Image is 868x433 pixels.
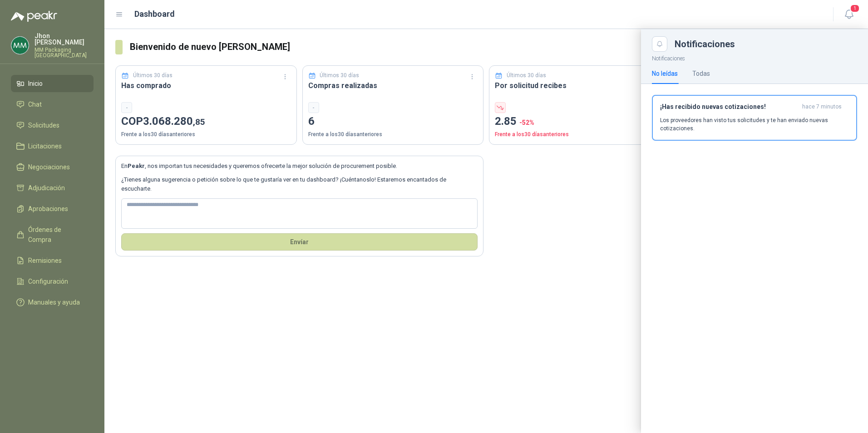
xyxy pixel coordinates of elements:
span: Solicitudes [28,120,59,130]
button: 1 [841,6,857,23]
span: hace 7 minutos [802,103,842,111]
p: Los proveedores han visto tus solicitudes y te han enviado nuevas cotizaciones. [660,116,849,133]
span: Adjudicación [28,183,65,193]
a: Adjudicación [11,179,94,197]
span: Inicio [28,79,43,89]
span: Configuración [28,276,68,286]
a: Órdenes de Compra [11,221,94,248]
button: ¡Has recibido nuevas cotizaciones!hace 7 minutos Los proveedores han visto tus solicitudes y te h... [652,95,857,141]
a: Aprobaciones [11,200,94,217]
a: Chat [11,96,94,113]
div: Todas [692,69,710,79]
a: Negociaciones [11,158,94,176]
a: Manuales y ayuda [11,294,94,311]
p: Notificaciones [641,52,868,63]
p: Jhon [PERSON_NAME] [35,33,94,45]
p: MM Packaging [GEOGRAPHIC_DATA] [35,47,94,58]
a: Configuración [11,273,94,290]
span: Chat [28,99,42,109]
a: Solicitudes [11,117,94,134]
img: Logo peakr [11,11,57,22]
span: Remisiones [28,256,62,266]
a: Remisiones [11,252,94,269]
h1: Dashboard [134,8,175,20]
div: No leídas [652,69,678,79]
span: Aprobaciones [28,204,68,214]
span: Manuales y ayuda [28,297,80,307]
div: Notificaciones [675,39,857,49]
h3: ¡Has recibido nuevas cotizaciones! [660,103,799,111]
a: Inicio [11,75,94,92]
a: Licitaciones [11,138,94,155]
span: Órdenes de Compra [28,225,85,245]
span: 1 [850,4,860,13]
span: Negociaciones [28,162,70,172]
button: Close [652,36,667,52]
img: Company Logo [11,37,29,54]
span: Licitaciones [28,141,62,151]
